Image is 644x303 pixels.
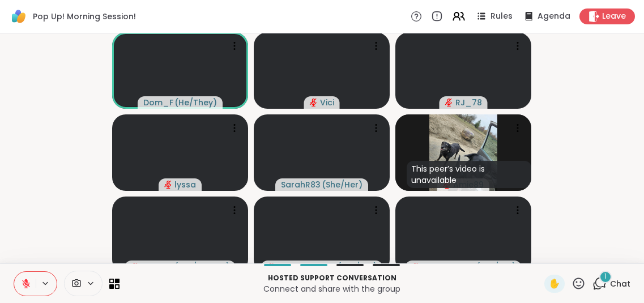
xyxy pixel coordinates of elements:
span: Agenda [538,11,570,22]
span: SarahR83 [281,179,321,190]
span: Leave [602,11,626,22]
p: Connect and share with the group [126,283,538,295]
span: audio-muted [164,181,172,189]
img: ShareWell Logomark [9,7,28,26]
span: audio-muted [411,263,419,271]
span: laurareidwitt [421,261,475,272]
span: Pop Up! Morning Session! [33,11,136,22]
span: audio-muted [310,99,318,106]
span: ( She/Her ) [322,179,362,190]
span: ( She/her ) [476,261,516,272]
span: 1 [604,272,607,281]
span: Rules [491,11,513,22]
span: audio-muted [445,99,453,106]
span: ( She/Herself ) [174,261,230,272]
div: This peer’s video is unavailable [407,161,531,188]
span: audio-muted [130,263,138,271]
span: ( she/her ) [337,261,377,272]
span: Chat [610,278,630,289]
span: irisanne [140,261,173,272]
span: RJ_78 [455,97,482,108]
span: ( He/They ) [174,97,217,108]
span: Dom_F [143,97,173,108]
span: lyssa [174,179,196,190]
span: Shay2Olivia [288,261,336,272]
span: Vici [320,97,334,108]
span: audio-muted [267,263,275,271]
p: Hosted support conversation [126,273,538,283]
span: ✋ [549,277,560,291]
img: Amie89 [429,114,497,191]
